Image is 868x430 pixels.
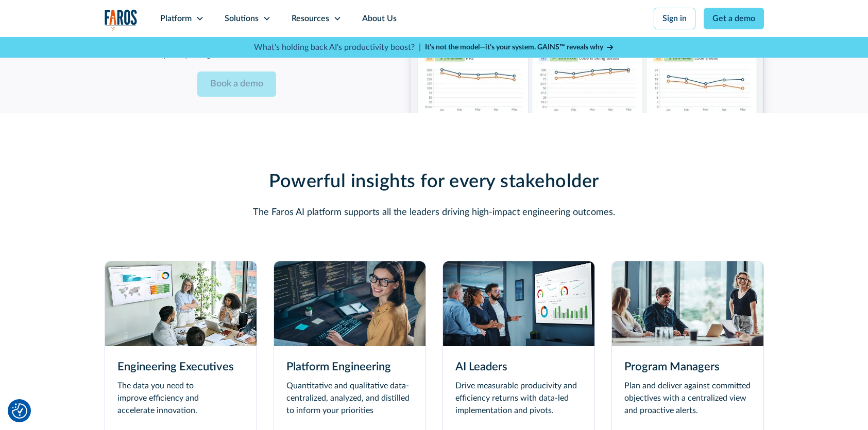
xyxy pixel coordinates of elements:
[292,12,329,25] div: Resources
[187,206,682,220] p: The Faros AI platform supports all the leaders driving high-impact engineering outcomes.
[425,44,603,51] strong: It’s not the model—it’s your system. GAINS™ reveals why
[117,380,244,417] p: The data you need to improve efficiency and accelerate innovation.
[455,380,582,417] p: Drive measurable producivity and efficiency returns with data-led implementation and pivots.
[197,71,276,97] input: Book a demo
[704,8,764,29] a: Get a demo
[12,403,27,419] button: Cookie Settings
[12,403,27,419] img: Revisit consent button
[286,359,413,375] h3: Platform Engineering
[187,171,682,193] h2: Powerful insights for every stakeholder
[105,9,138,30] img: Logo of the analytics and reporting company Faros.
[286,380,413,417] p: Quantitative and qualitative data-centralized, analyzed, and distilled to inform your priorities
[117,359,244,375] h3: Engineering Executives
[455,359,582,375] h3: AI Leaders
[225,12,259,25] div: Solutions
[624,359,751,375] h3: Program Managers
[254,41,421,53] p: What's holding back AI's productivity boost? |
[624,380,751,417] p: Plan and deliver against committed objectives with a centralized view and proactive alerts.
[105,9,138,30] a: home
[654,8,695,29] a: Sign in
[160,12,192,25] div: Platform
[425,42,615,53] a: It’s not the model—it’s your system. GAINS™ reveals why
